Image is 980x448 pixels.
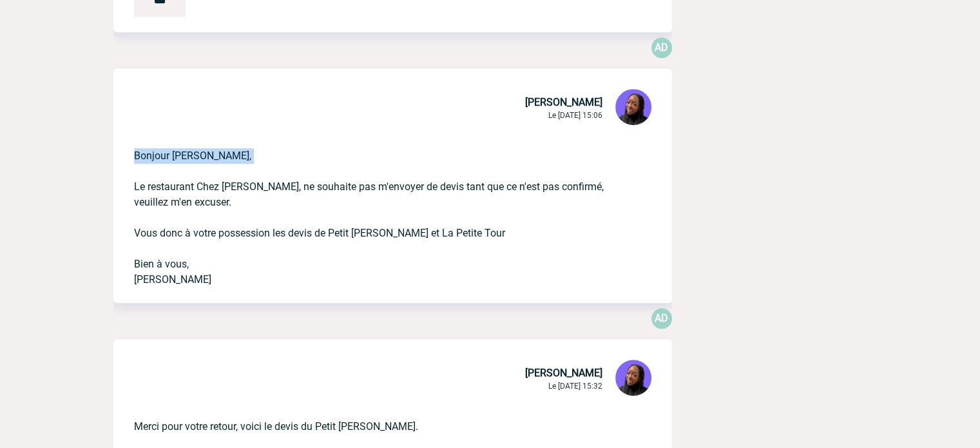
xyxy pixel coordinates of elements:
span: [PERSON_NAME] [525,96,602,108]
span: [PERSON_NAME] [525,367,602,379]
span: Le [DATE] 15:32 [548,382,602,391]
img: 131349-0.png [615,89,651,125]
p: AD [651,37,672,58]
p: AD [651,308,672,329]
p: Bonjour [PERSON_NAME], Le restaurant Chez [PERSON_NAME], ne souhaite pas m'envoyer de devis tant ... [134,128,615,287]
div: Anne-Catherine DELECROIX 11:17 [651,308,672,329]
span: Le [DATE] 15:06 [548,111,602,120]
div: Anne-Catherine DELECROIX 11:17 [651,37,672,58]
img: 131349-0.png [615,360,651,396]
